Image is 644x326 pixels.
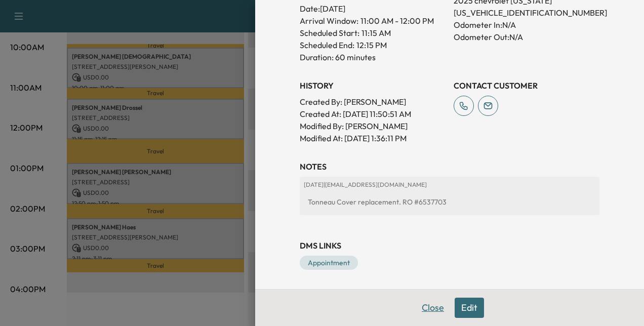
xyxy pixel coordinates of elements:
[300,108,446,120] p: Created At : [DATE] 11:50:51 AM
[454,19,599,31] p: Odometer In: N/A
[300,239,599,252] h3: DMS Links
[361,27,391,39] p: 11:15 AM
[300,256,358,270] a: Appointment
[300,79,446,92] h3: History
[360,15,434,27] span: 11:00 AM - 12:00 PM
[300,27,359,39] p: Scheduled Start:
[300,51,446,63] p: Duration: 60 minutes
[415,298,451,318] button: Close
[455,298,484,318] button: Edit
[454,31,599,43] p: Odometer Out: N/A
[304,193,595,211] div: Tonneau Cover replacement. RO #6537703
[300,120,446,132] p: Modified By : [PERSON_NAME]
[454,7,599,19] p: [US_VEHICLE_IDENTIFICATION_NUMBER]
[300,96,446,108] p: Created By : [PERSON_NAME]
[300,39,354,51] p: Scheduled End:
[304,181,595,189] p: [DATE] | [EMAIL_ADDRESS][DOMAIN_NAME]
[356,39,387,51] p: 12:15 PM
[454,79,599,92] h3: CONTACT CUSTOMER
[300,160,599,173] h3: NOTES
[300,132,446,144] p: Modified At : [DATE] 1:36:11 PM
[300,15,446,27] p: Arrival Window:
